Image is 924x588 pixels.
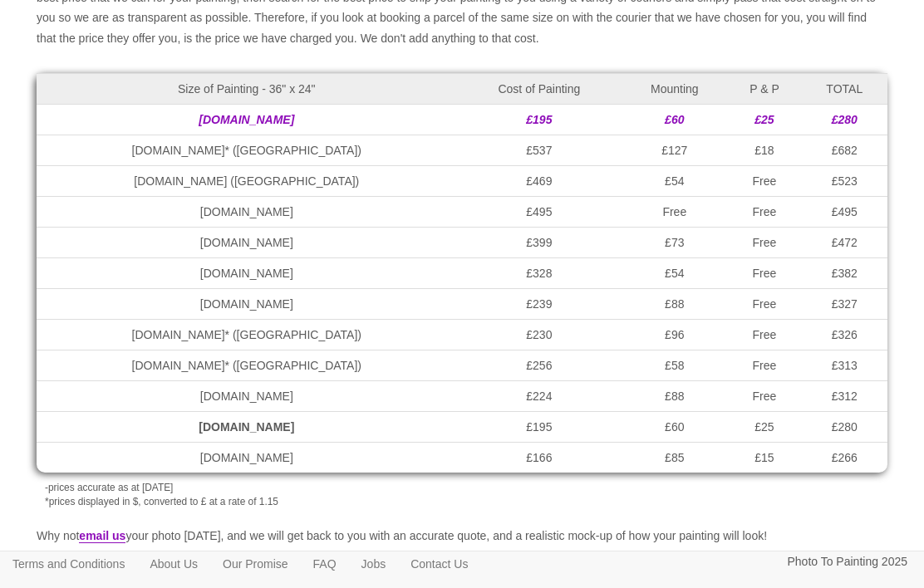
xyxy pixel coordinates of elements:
[37,320,457,350] td: [DOMAIN_NAME]* ([GEOGRAPHIC_DATA])
[802,443,887,473] td: £266
[137,551,210,576] a: About Us
[787,551,907,572] p: Photo To Painting 2025
[802,135,887,166] td: £682
[802,228,887,258] td: £472
[37,289,457,320] td: [DOMAIN_NAME]
[622,443,727,473] td: £85
[37,74,457,105] td: Size of Painting - 36" x 24"
[622,166,727,197] td: £54
[832,113,858,126] em: £280
[37,228,457,258] td: [DOMAIN_NAME]
[37,135,457,166] td: [DOMAIN_NAME]* ([GEOGRAPHIC_DATA])
[727,412,801,443] td: £25
[665,113,684,126] em: £60
[457,228,622,258] td: £399
[802,74,887,105] td: TOTAL
[398,551,480,576] a: Contact Us
[727,228,801,258] td: Free
[727,197,801,228] td: Free
[457,320,622,350] td: £230
[802,320,887,350] td: £326
[37,166,457,197] td: [DOMAIN_NAME] ([GEOGRAPHIC_DATA])
[727,350,801,381] td: Free
[802,412,887,443] td: £280
[802,350,887,381] td: £313
[45,481,879,508] p: -prices accurate as at [DATE] *prices displayed in $, converted to £ at a rate of 1.15
[802,166,887,197] td: £523
[457,443,622,473] td: £166
[37,258,457,289] td: [DOMAIN_NAME]
[457,166,622,197] td: £469
[457,258,622,289] td: £328
[727,166,801,197] td: Free
[622,320,727,350] td: £96
[457,197,622,228] td: £495
[37,350,457,381] td: [DOMAIN_NAME]* ([GEOGRAPHIC_DATA])
[199,113,294,126] em: [DOMAIN_NAME]
[210,551,301,576] a: Our Promise
[727,443,801,473] td: £15
[622,289,727,320] td: £88
[457,412,622,443] td: £195
[802,381,887,412] td: £312
[754,113,774,126] em: £25
[727,258,801,289] td: Free
[802,258,887,289] td: £382
[79,529,125,543] a: email us
[802,197,887,228] td: £495
[526,113,552,126] em: £195
[622,197,727,228] td: Free
[37,526,887,546] p: Why not your photo [DATE], and we will get back to you with an accurate quote, and a realistic mo...
[457,350,622,381] td: £256
[622,381,727,412] td: £88
[37,197,457,228] td: [DOMAIN_NAME]
[457,74,622,105] td: Cost of Painting
[727,320,801,350] td: Free
[37,443,457,473] td: [DOMAIN_NAME]
[622,135,727,166] td: £127
[349,551,399,576] a: Jobs
[457,381,622,412] td: £224
[727,381,801,412] td: Free
[727,135,801,166] td: £18
[622,258,727,289] td: £54
[622,350,727,381] td: £58
[199,420,294,434] strong: [DOMAIN_NAME]
[622,228,727,258] td: £73
[727,74,801,105] td: P & P
[301,551,349,576] a: FAQ
[457,135,622,166] td: £537
[727,289,801,320] td: Free
[802,289,887,320] td: £327
[37,381,457,412] td: [DOMAIN_NAME]
[622,412,727,443] td: £60
[622,74,727,105] td: Mounting
[457,289,622,320] td: £239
